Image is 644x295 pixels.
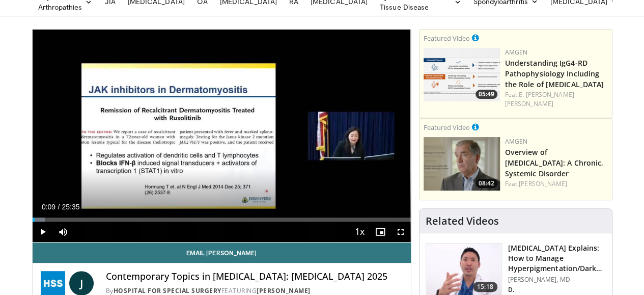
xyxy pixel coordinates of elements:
[424,137,500,191] a: 08:42
[508,276,606,284] p: [PERSON_NAME], MD
[424,34,470,43] small: Featured Video
[508,286,606,294] p: D.
[519,179,567,188] a: [PERSON_NAME]
[62,203,79,211] span: 25:35
[33,222,53,242] button: Play
[505,48,528,57] a: Amgen
[424,48,500,101] img: 3e5b4ad1-6d9b-4d8f-ba8e-7f7d389ba880.png.150x105_q85_crop-smart_upscale.png
[114,286,221,295] a: Hospital for Special Surgery
[53,222,73,242] button: Mute
[424,137,500,191] img: 40cb7efb-a405-4d0b-b01f-0267f6ac2b93.png.150x105_q85_crop-smart_upscale.png
[33,30,411,243] video-js: Video Player
[505,90,608,109] div: Feat.
[505,147,604,178] a: Overview of [MEDICAL_DATA]: A Chronic, Systemic Disorder
[475,90,497,99] span: 05:49
[505,137,528,146] a: Amgen
[424,48,500,101] a: 05:49
[370,222,390,242] button: Enable picture-in-picture mode
[505,90,574,108] a: E. [PERSON_NAME] [PERSON_NAME]
[58,203,60,211] span: /
[475,179,497,188] span: 08:42
[33,243,411,263] a: Email [PERSON_NAME]
[33,218,411,222] div: Progress Bar
[426,215,499,227] h4: Related Videos
[508,243,606,274] h3: [MEDICAL_DATA] Explains: How to Manage Hyperpigmentation/Dark Spots o…
[424,123,470,132] small: Featured Video
[505,58,604,89] a: Understanding IgG4-RD Pathophysiology Including the Role of [MEDICAL_DATA]
[473,282,497,292] span: 15:18
[505,179,608,189] div: Feat.
[350,222,370,242] button: Playback Rate
[390,222,411,242] button: Fullscreen
[106,271,403,282] h4: Contemporary Topics in [MEDICAL_DATA]: [MEDICAL_DATA] 2025
[257,286,311,295] a: [PERSON_NAME]
[42,203,55,211] span: 0:09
